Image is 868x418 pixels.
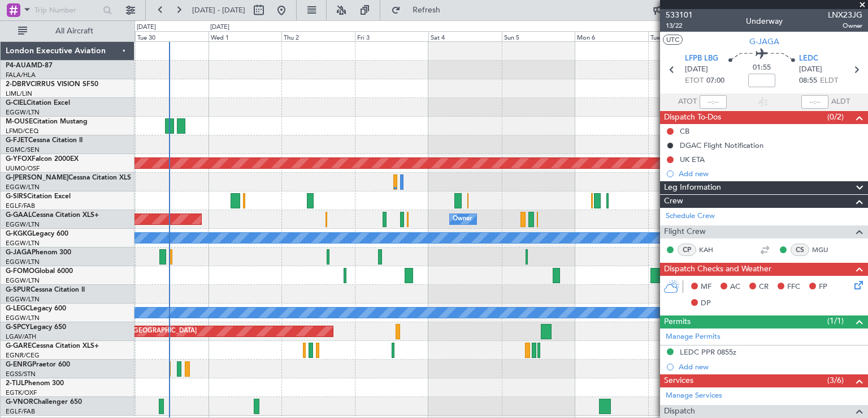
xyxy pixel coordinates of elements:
div: Underway [746,15,783,27]
span: P4-AUA [6,62,31,69]
button: Refresh [386,1,454,19]
span: Flight Crew [664,225,706,238]
div: Mon 6 [575,31,648,41]
span: LNX23JG [828,9,862,21]
span: G-FJET [6,137,28,144]
div: Sun 5 [502,31,575,41]
a: LGAV/ATH [6,332,36,341]
div: Sat 4 [428,31,502,41]
a: EGLF/FAB [6,407,35,416]
div: Add new [679,362,862,372]
span: Leg Information [664,181,721,194]
a: G-FOMOGlobal 6000 [6,268,73,275]
a: 2-DBRVCIRRUS VISION SF50 [6,81,98,88]
span: 08:55 [799,75,817,87]
div: Add new [679,169,862,178]
a: G-JAGAPhenom 300 [6,249,71,256]
span: CR [759,281,769,293]
span: AC [730,281,740,293]
span: G-[PERSON_NAME] [6,174,68,181]
span: G-SPUR [6,287,31,293]
a: EGGW/LTN [6,220,40,229]
span: G-GARE [6,343,32,349]
span: ATOT [678,96,697,108]
span: 01:55 [753,62,771,74]
a: LIML/LIN [6,89,32,98]
a: UUMO/OSF [6,164,40,173]
a: EGGW/LTN [6,183,40,191]
a: G-ENRGPraetor 600 [6,361,70,368]
a: G-KGKGLegacy 600 [6,231,68,237]
span: G-ENRG [6,361,32,368]
span: G-JAGA [749,36,779,48]
a: EGSS/STN [6,370,36,378]
a: LFMD/CEQ [6,127,38,135]
span: 533101 [666,9,693,21]
div: Wed 1 [209,31,282,41]
a: G-CIELCitation Excel [6,100,70,106]
a: Schedule Crew [666,211,715,222]
span: Dispatch [664,405,695,418]
a: EGTK/OXF [6,389,37,397]
a: G-LEGCLegacy 600 [6,305,66,312]
span: All Aircraft [29,27,119,35]
span: 07:00 [706,75,724,87]
span: Owner [828,21,862,31]
span: MF [701,281,711,293]
span: Services [664,374,693,387]
a: G-[PERSON_NAME]Cessna Citation XLS [6,174,131,181]
div: Thu 2 [281,31,355,41]
span: (0/2) [827,111,844,123]
a: G-SPCYLegacy 650 [6,324,66,331]
input: --:-- [700,95,727,109]
a: 2-TIJLPhenom 300 [6,380,64,387]
span: 13/22 [666,21,693,31]
a: EGLF/FAB [6,202,35,210]
span: [DATE] - [DATE] [192,5,245,15]
span: G-JAGA [6,249,32,256]
a: Manage Services [666,390,722,402]
div: [DATE] [137,23,156,32]
span: ETOT [685,75,704,87]
div: CP [678,244,696,256]
a: M-OUSECitation Mustang [6,118,88,125]
span: DP [701,298,711,309]
button: All Aircraft [12,22,123,40]
div: Tue 30 [135,31,209,41]
a: EGGW/LTN [6,239,40,248]
span: G-FOMO [6,268,34,275]
span: G-YFOX [6,156,32,163]
div: Planned Maint [GEOGRAPHIC_DATA] [89,323,197,340]
span: FP [819,281,827,293]
div: Tue 7 [648,31,722,41]
span: Dispatch Checks and Weather [664,263,771,276]
span: G-CIEL [6,100,27,106]
span: M-OUSE [6,118,33,125]
span: (3/6) [827,374,844,386]
span: G-VNOR [6,399,33,406]
a: FALA/HLA [6,71,36,79]
a: MGU [812,245,837,255]
span: FFC [787,281,800,293]
span: LFPB LBG [685,53,718,65]
a: G-SIRSCitation Excel [6,193,71,200]
span: G-SPCY [6,324,30,331]
span: G-KGKG [6,231,32,237]
div: CS [791,244,809,256]
div: CB [680,126,689,136]
span: Permits [664,315,691,329]
input: Trip Number [34,2,99,19]
a: G-SPURCessna Citation II [6,287,85,293]
a: EGGW/LTN [6,108,40,117]
div: Fri 3 [355,31,428,41]
button: UTC [663,35,683,45]
span: (1/1) [827,315,844,327]
a: EGGW/LTN [6,314,40,322]
a: Manage Permits [666,331,721,343]
span: ELDT [820,75,838,87]
span: LEDC [799,53,818,65]
a: G-GAALCessna Citation XLS+ [6,212,99,219]
span: 2-DBRV [6,81,31,88]
span: [DATE] [799,64,822,75]
span: G-SIRS [6,193,27,200]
